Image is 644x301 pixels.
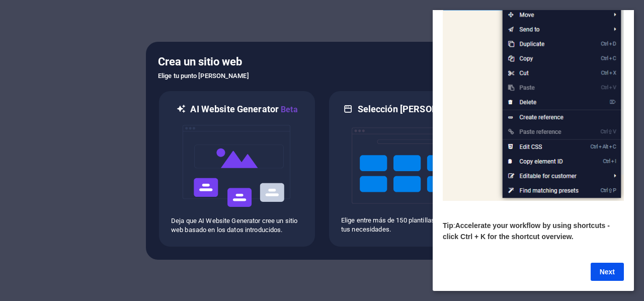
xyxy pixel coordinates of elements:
[21,211,23,219] span: :
[10,191,191,202] p: ​
[10,211,21,219] span: Tip
[158,253,191,271] a: Next
[182,116,292,216] img: ai
[341,216,473,234] p: Elige entre más de 150 plantillas y ajústalas a tus necesidades.
[171,216,303,235] p: Deja que AI Website Generator cree un sitio web basado en los datos introducidos.
[279,105,298,114] span: Beta
[158,54,486,70] h5: Crea un sitio web
[158,70,486,82] h6: Elige tu punto [PERSON_NAME]
[358,103,471,115] h6: Selección [PERSON_NAME]
[158,90,316,248] div: AI Website GeneratorBetaaiDeja que AI Website Generator cree un sitio web basado en los datos int...
[328,90,486,248] div: Selección [PERSON_NAME]Elige entre más de 150 plantillas y ajústalas a tus necesidades.
[190,103,297,116] h6: AI Website Generator
[10,211,177,231] span: Accelerate your workflow by using shortcuts - click Ctrl + K for the shortcut overview.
